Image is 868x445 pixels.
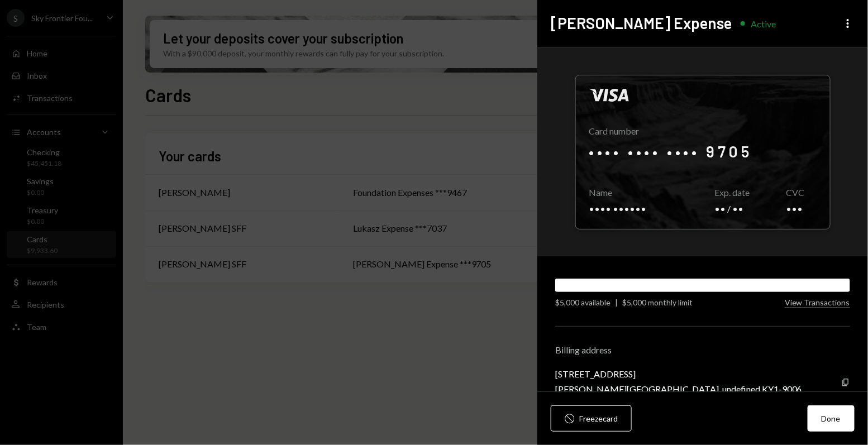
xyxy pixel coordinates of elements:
button: View Transactions [785,298,850,308]
div: | [615,296,618,308]
div: $5,000 monthly limit [622,296,693,308]
div: Freeze card [579,413,618,424]
div: Billing address [555,344,850,355]
h2: [PERSON_NAME] Expense [551,12,732,34]
div: Click to reveal [575,75,831,229]
div: [PERSON_NAME][GEOGRAPHIC_DATA], undefined KY1-9006 [555,384,802,394]
div: $5,000 available [555,296,611,308]
button: Freezecard [551,405,632,432]
div: [STREET_ADDRESS] [555,369,802,379]
button: Done [808,405,855,432]
div: Active [751,18,776,29]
